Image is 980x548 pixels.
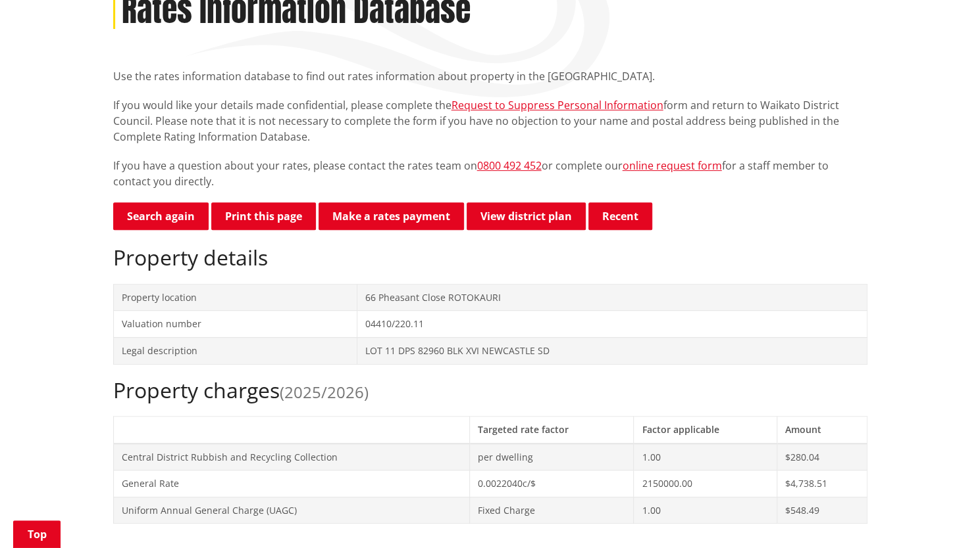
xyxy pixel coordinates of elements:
td: 2150000.00 [634,470,777,497]
td: Valuation number [113,311,357,338]
td: 04410/220.11 [357,311,867,338]
td: per dwelling [469,444,634,470]
a: Make a rates payment [319,202,464,230]
a: View district plan [467,202,586,230]
p: If you would like your details made confidential, please complete the form and return to Waikato ... [113,97,867,145]
h2: Property charges [113,378,867,403]
td: Central District Rubbish and Recycling Collection [113,444,469,470]
p: If you have a question about your rates, please contact the rates team on or complete our for a s... [113,158,867,189]
button: Recent [588,202,652,230]
td: Legal description [113,337,357,364]
p: Use the rates information database to find out rates information about property in the [GEOGRAPHI... [113,68,867,84]
a: online request form [623,158,722,173]
td: Fixed Charge [469,497,634,524]
td: 66 Pheasant Close ROTOKAURI [357,284,867,311]
h2: Property details [113,245,867,270]
td: 1.00 [634,444,777,470]
td: Property location [113,284,357,311]
span: (2025/2026) [280,381,369,403]
td: General Rate [113,470,469,497]
td: 1.00 [634,497,777,524]
th: Amount [777,416,867,443]
a: Top [13,520,61,548]
td: LOT 11 DPS 82960 BLK XVI NEWCASTLE SD [357,337,867,364]
a: 0800 492 452 [477,158,542,173]
td: $4,738.51 [777,470,867,497]
td: Uniform Annual General Charge (UAGC) [113,497,469,524]
td: 0.0022040c/$ [469,470,634,497]
th: Factor applicable [634,416,777,443]
iframe: Messenger Launcher [919,493,967,540]
a: Search again [113,202,209,230]
td: $548.49 [777,497,867,524]
th: Targeted rate factor [469,416,634,443]
td: $280.04 [777,444,867,470]
button: Print this page [211,202,316,230]
a: Request to Suppress Personal Information [451,98,663,112]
